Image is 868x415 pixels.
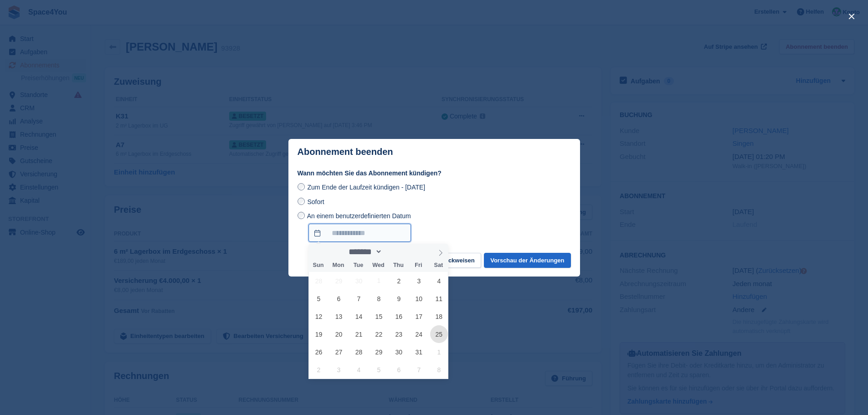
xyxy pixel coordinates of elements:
input: Sofort [298,198,305,205]
span: November 8, 2025 [430,361,448,379]
span: October 30, 2025 [390,343,408,361]
span: Wed [368,262,388,268]
span: October 21, 2025 [350,325,368,343]
span: October 10, 2025 [410,290,428,307]
span: October 8, 2025 [370,290,388,307]
span: October 31, 2025 [410,343,428,361]
span: Sat [428,262,448,268]
span: October 13, 2025 [330,307,348,325]
input: An einem benutzerdefinierten Datum [308,224,411,242]
button: Zurückweisen [429,253,481,268]
span: October 2, 2025 [390,272,408,290]
span: Thu [388,262,408,268]
span: October 18, 2025 [430,307,448,325]
span: October 25, 2025 [430,325,448,343]
span: October 23, 2025 [390,325,408,343]
span: October 12, 2025 [310,307,328,325]
span: November 5, 2025 [370,361,388,379]
span: October 20, 2025 [330,325,348,343]
button: close [844,9,859,24]
span: An einem benutzerdefinierten Datum [307,212,411,220]
input: Zum Ende der Laufzeit kündigen - [DATE] [298,183,305,190]
span: October 14, 2025 [350,307,368,325]
span: October 3, 2025 [410,272,428,290]
span: October 5, 2025 [310,290,328,307]
span: November 3, 2025 [330,361,348,379]
span: October 17, 2025 [410,307,428,325]
span: Tue [348,262,368,268]
span: September 29, 2025 [330,272,348,290]
span: September 28, 2025 [310,272,328,290]
span: October 6, 2025 [330,290,348,307]
span: Sun [308,262,329,268]
span: Zum Ende der Laufzeit kündigen - [DATE] [307,184,425,191]
span: November 6, 2025 [390,361,408,379]
span: October 7, 2025 [350,290,368,307]
span: Sofort [307,198,324,205]
label: Wann möchten Sie das Abonnement kündigen? [298,169,571,178]
input: An einem benutzerdefinierten Datum [298,212,305,219]
span: October 11, 2025 [430,290,448,307]
input: Year [382,247,411,256]
span: October 19, 2025 [310,325,328,343]
span: October 24, 2025 [410,325,428,343]
span: October 1, 2025 [370,272,388,290]
span: November 2, 2025 [310,361,328,379]
p: Abonnement beenden [298,147,393,157]
span: October 16, 2025 [390,307,408,325]
span: Fri [408,262,428,268]
span: October 29, 2025 [370,343,388,361]
span: Mon [328,262,348,268]
span: October 27, 2025 [330,343,348,361]
span: October 9, 2025 [390,290,408,307]
span: November 1, 2025 [430,343,448,361]
span: November 7, 2025 [410,361,428,379]
span: October 28, 2025 [350,343,368,361]
span: October 26, 2025 [310,343,328,361]
span: October 22, 2025 [370,325,388,343]
select: Month [346,247,383,256]
button: Vorschau der Änderungen [484,253,570,268]
span: October 4, 2025 [430,272,448,290]
span: October 15, 2025 [370,307,388,325]
span: November 4, 2025 [350,361,368,379]
span: September 30, 2025 [350,272,368,290]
